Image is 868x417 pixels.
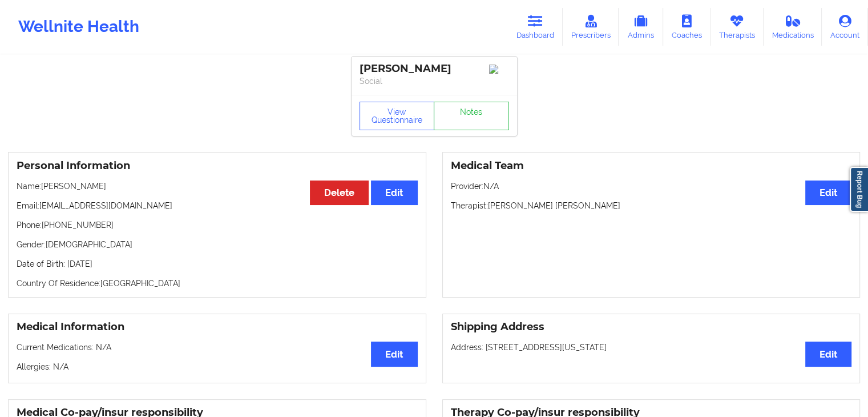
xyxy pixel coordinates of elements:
[822,8,868,46] a: Account
[17,258,418,270] p: Date of Birth: [DATE]
[451,200,852,211] p: Therapist: [PERSON_NAME] [PERSON_NAME]
[451,159,852,173] h3: Medical Team
[17,200,418,211] p: Email: [EMAIL_ADDRESS][DOMAIN_NAME]
[663,8,710,46] a: Coaches
[17,342,418,353] p: Current Medications: N/A
[451,320,852,334] h3: Shipping Address
[371,342,417,366] button: Edit
[805,342,851,366] button: Edit
[451,181,852,192] p: Provider: N/A
[17,181,418,192] p: Name: [PERSON_NAME]
[764,8,822,46] a: Medications
[451,342,852,353] p: Address: [STREET_ADDRESS][US_STATE]
[17,219,418,231] p: Phone: [PHONE_NUMBER]
[17,239,418,250] p: Gender: [DEMOGRAPHIC_DATA]
[17,278,418,289] p: Country Of Residence: [GEOGRAPHIC_DATA]
[805,181,851,205] button: Edit
[310,181,369,205] button: Delete
[17,159,418,173] h3: Personal Information
[508,8,563,46] a: Dashboard
[489,65,509,74] img: Image%2Fplaceholer-image.png
[371,181,417,205] button: Edit
[434,102,509,130] a: Notes
[619,8,663,46] a: Admins
[360,75,509,87] p: Social
[360,102,435,130] button: View Questionnaire
[17,361,418,372] p: Allergies: N/A
[850,167,868,212] a: Report Bug
[710,8,764,46] a: Therapists
[17,320,418,334] h3: Medical Information
[360,62,509,75] div: [PERSON_NAME]
[563,8,619,46] a: Prescribers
